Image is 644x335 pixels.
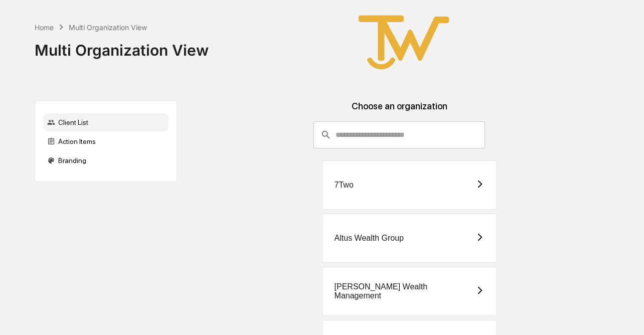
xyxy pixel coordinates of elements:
div: Action Items [43,132,169,150]
div: Altus Wealth Group [335,234,404,243]
div: Home [35,23,54,32]
img: True West [354,8,454,77]
div: Branding [43,151,169,170]
div: Multi Organization View [69,23,147,32]
div: consultant-dashboard__filter-organizations-search-bar [313,121,485,148]
div: [PERSON_NAME] Wealth Management [335,282,475,300]
div: Client List [43,113,169,131]
div: Multi Organization View [35,33,209,59]
div: Choose an organization [185,101,614,121]
div: 7Two [335,181,354,190]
